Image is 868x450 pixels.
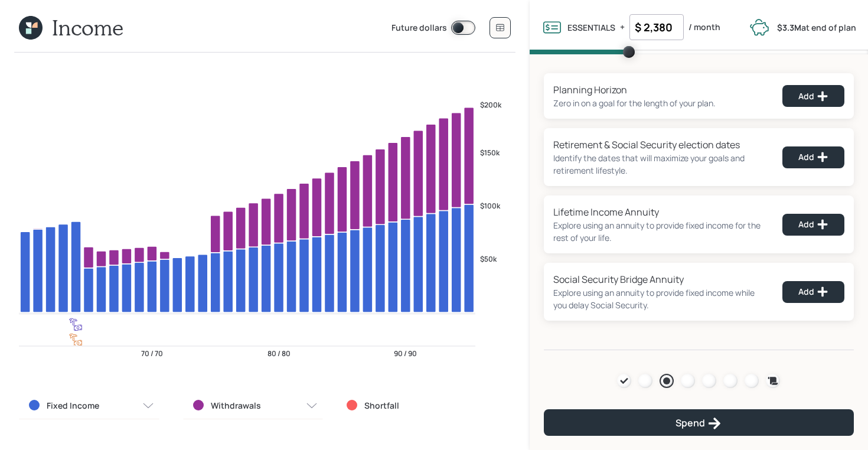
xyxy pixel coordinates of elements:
[141,348,163,358] tspan: 70 / 70
[47,400,99,412] label: Fixed Income
[553,83,716,97] div: Planning Horizon
[394,348,417,358] tspan: 90 / 90
[480,345,485,358] tspan: 2
[782,281,844,303] button: Add
[676,416,722,431] div: Spend
[777,22,801,33] b: $3.3M
[52,15,123,40] h1: Income
[364,400,399,412] label: Shortfall
[480,254,497,264] tspan: $50k
[782,85,844,107] button: Add
[544,409,854,436] button: Spend
[782,146,844,168] button: Add
[553,97,716,109] div: Zero in on a goal for the length of your plan.
[553,286,768,311] div: Explore using an annuity to provide fixed income while you delay Social Security.
[267,348,291,358] tspan: 80 / 80
[530,50,868,54] span: Volume
[480,100,502,110] tspan: $200k
[553,152,768,177] div: Identify the dates that will maximize your goals and retirement lifestyle.
[391,22,447,35] label: Future dollars
[688,21,720,33] label: / month
[480,201,501,211] tspan: $100k
[798,286,828,298] div: Add
[567,22,615,33] label: ESSENTIALS
[620,21,625,33] label: +
[798,90,828,102] div: Add
[798,151,828,163] div: Add
[480,148,500,158] tspan: $150k
[480,331,494,344] tspan: 0.5
[480,315,485,328] tspan: 2
[782,214,844,236] button: Add
[553,138,768,152] div: Retirement & Social Security election dates
[777,22,856,33] label: at end of plan
[553,205,768,219] div: Lifetime Income Annuity
[553,272,768,286] div: Social Security Bridge Annuity
[553,219,768,244] div: Explore using an annuity to provide fixed income for the rest of your life.
[798,219,828,230] div: Add
[211,400,261,412] label: Withdrawals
